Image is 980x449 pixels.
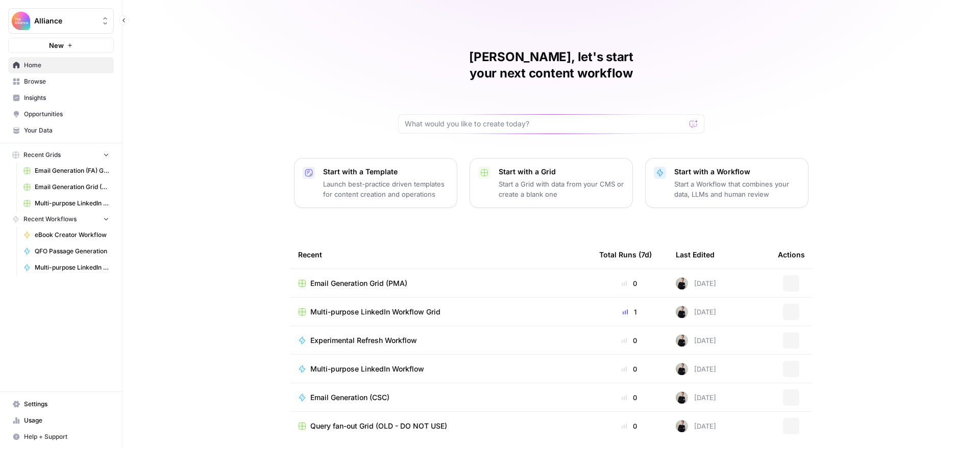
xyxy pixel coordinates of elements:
span: Help + Support [24,432,109,441]
a: Email Generation (CSC) [298,392,583,403]
a: Settings [8,396,114,412]
button: Recent Workflows [8,212,114,227]
div: [DATE] [676,363,716,375]
div: [DATE] [676,391,716,404]
h1: [PERSON_NAME], let's start your next content workflow [398,49,704,82]
span: Recent Workflows [23,215,77,224]
a: Email Generation Grid (PMA) [19,179,114,195]
a: Opportunities [8,106,114,122]
a: Your Data [8,122,114,139]
p: Start with a Template [323,167,449,177]
span: Multi-purpose LinkedIn Workflow Grid [35,199,109,208]
span: Email Generation Grid (PMA) [35,182,109,192]
p: Start with a Workflow [674,167,800,177]
span: Email Generation (FA) Grid [35,166,109,175]
img: rzyuksnmva7rad5cmpd7k6b2ndco [676,391,688,404]
img: Alliance Logo [12,12,30,30]
a: Email Generation Grid (PMA) [298,278,583,288]
a: Experimental Refresh Workflow [298,335,583,346]
span: QFO Passage Generation [35,247,109,256]
span: Settings [24,400,109,409]
a: Browse [8,73,114,90]
a: Multi-purpose LinkedIn Workflow [19,259,114,276]
span: Alliance [34,16,96,26]
div: [DATE] [676,277,716,289]
div: [DATE] [676,420,716,432]
div: 0 [599,335,659,346]
img: rzyuksnmva7rad5cmpd7k6b2ndco [676,277,688,289]
span: Browse [24,77,109,86]
span: Multi-purpose LinkedIn Workflow Grid [310,307,440,317]
button: Help + Support [8,429,114,445]
div: 0 [599,392,659,403]
div: 0 [599,364,659,374]
span: Usage [24,416,109,425]
a: QFO Passage Generation [19,243,114,259]
span: Query fan-out Grid (OLD - DO NOT USE) [310,421,447,431]
button: Start with a GridStart a Grid with data from your CMS or create a blank one [470,158,633,208]
span: eBook Creator Workflow [35,230,109,240]
a: Usage [8,412,114,429]
a: Query fan-out Grid (OLD - DO NOT USE) [298,421,583,431]
div: [DATE] [676,306,716,318]
img: rzyuksnmva7rad5cmpd7k6b2ndco [676,334,688,347]
img: rzyuksnmva7rad5cmpd7k6b2ndco [676,306,688,318]
button: Workspace: Alliance [8,8,114,34]
span: Home [24,61,109,70]
button: Start with a TemplateLaunch best-practice driven templates for content creation and operations [294,158,457,208]
p: Start a Workflow that combines your data, LLMs and human review [674,179,800,199]
span: Multi-purpose LinkedIn Workflow [310,364,424,374]
span: Your Data [24,126,109,135]
input: What would you like to create today? [405,119,685,129]
div: Last Edited [676,241,715,269]
span: Experimental Refresh Workflow [310,335,417,346]
div: [DATE] [676,334,716,347]
div: Recent [298,241,583,269]
img: rzyuksnmva7rad5cmpd7k6b2ndco [676,420,688,432]
div: 0 [599,421,659,431]
a: Multi-purpose LinkedIn Workflow Grid [298,307,583,317]
span: Recent Grids [23,150,61,160]
p: Launch best-practice driven templates for content creation and operations [323,179,449,199]
div: Actions [778,241,805,269]
span: Email Generation (CSC) [310,392,389,403]
a: eBook Creator Workflow [19,227,114,243]
span: Multi-purpose LinkedIn Workflow [35,263,109,272]
a: Email Generation (FA) Grid [19,163,114,179]
a: Home [8,57,114,73]
p: Start with a Grid [499,167,624,177]
button: Start with a WorkflowStart a Workflow that combines your data, LLMs and human review [645,158,808,208]
div: 0 [599,278,659,288]
a: Insights [8,90,114,106]
span: New [49,40,64,50]
div: Total Runs (7d) [599,241,652,269]
p: Start a Grid with data from your CMS or create a blank one [499,179,624,199]
a: Multi-purpose LinkedIn Workflow [298,364,583,374]
div: 1 [599,307,659,317]
button: Recent Grids [8,147,114,163]
a: Multi-purpose LinkedIn Workflow Grid [19,195,114,212]
span: Insights [24,93,109,102]
span: Email Generation Grid (PMA) [310,278,407,288]
img: rzyuksnmva7rad5cmpd7k6b2ndco [676,363,688,375]
button: New [8,38,114,53]
span: Opportunities [24,110,109,119]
